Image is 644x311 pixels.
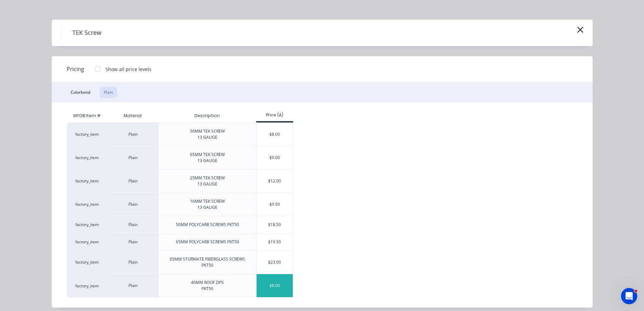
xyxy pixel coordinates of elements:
[108,193,158,216] div: Plain
[67,65,84,73] span: Pricing
[164,256,251,268] div: 65MM STORMATE FIBERGLASS SCREWS PKT50
[67,169,108,193] div: factory_item
[67,216,108,233] div: factory_item
[190,128,225,140] div: 50MM TEK SCREW 13 GAUGE
[257,146,293,169] div: $9.00
[108,123,158,146] div: Plain
[108,216,158,233] div: Plain
[100,87,117,98] button: Plain
[108,169,158,193] div: Plain
[621,288,637,304] iframe: Intercom live chat
[108,109,158,123] div: Material
[62,26,112,39] h4: TEK Screw
[190,198,225,210] div: 16MM TEK SCREW 13 GAUGE
[190,175,225,187] div: 25MM TEK SCREW 13 GAUGE
[190,152,225,164] div: 65MM TEK SCREW 13 GAUGE
[67,274,108,297] div: factory_item
[257,193,293,216] div: $9.50
[67,233,108,250] div: factory_item
[257,234,293,250] div: $19.50
[108,233,158,250] div: Plain
[257,123,293,146] div: $8.00
[257,251,293,274] div: $23.00
[67,193,108,216] div: factory_item
[257,216,293,233] div: $18.50
[108,274,158,297] div: Plain
[257,170,293,193] div: $12.00
[67,109,108,123] div: MYOB Item #
[189,107,225,124] div: Description
[67,250,108,274] div: factory_item
[257,274,293,297] div: $8.00
[191,280,224,292] div: 40MM ROOF ZIPS PKT50
[105,66,151,73] div: Show all price levels
[67,146,108,169] div: factory_item
[256,112,293,118] div: Price (A)
[108,146,158,169] div: Plain
[67,123,108,146] div: factory_item
[176,222,239,228] div: 50MM POLYCARB SCREWS PKT50
[176,239,239,245] div: 65MM POLYCARB SCREWS PKT50
[67,87,94,98] button: Colorbond
[108,250,158,274] div: Plain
